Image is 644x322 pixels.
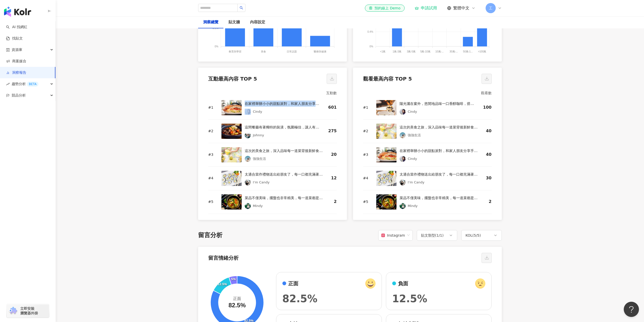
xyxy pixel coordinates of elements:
a: chrome extension立即安裝 瀏覽器外掛 [7,304,49,318]
div: 內容設定 [250,19,265,25]
div: # 1 [208,105,218,110]
div: 負面 [392,278,485,289]
img: KOL Avatar [400,109,406,115]
a: 找貼文 [6,36,23,41]
img: KOL Avatar [400,179,406,185]
img: KOL Avatar [245,156,251,162]
div: Cindy [408,109,417,114]
div: 這間餐廳有著獨特的裝潢，氛圍極佳，讓人有賓至如歸的感覺。 [245,124,320,130]
div: KOL ( 5 / 5 ) [466,232,481,238]
img: post-image [376,171,397,186]
div: # 3 [363,152,372,157]
div: 30 [482,175,491,181]
div: 留言情緒分析 [208,254,239,261]
div: 陽光灑在窗外，悠閒地品味一口香醇咖啡，搭配著柔軟的甜點，簡單的下午茶時光。 [400,101,475,107]
span: 12.5% [392,293,427,305]
div: 40 [482,128,491,134]
tspan: >100萬 [478,50,486,53]
tspan: 日常話題 [286,50,297,53]
tspan: 0% [369,45,373,48]
div: # 2 [208,129,218,134]
div: 洞察總覽 [203,19,218,25]
img: KOL Avatar [245,203,251,209]
div: 601 [324,105,337,110]
div: Cindy [253,109,262,114]
tspan: 50萬-1... [463,50,472,53]
div: 275 [324,128,337,134]
img: KOL Avatar [400,156,406,162]
span: search [240,6,243,10]
span: 競品分析 [12,90,26,101]
div: 這次的美食之旅，深入品味每一道菜背後新鮮食材的原始風味，每一口都是自然的驚喜。 [245,148,323,154]
div: 強強生活 [253,156,266,161]
div: # 1 [363,105,372,110]
span: 工 [489,5,492,11]
div: 互動最高內容 TOP 5 [208,75,257,82]
div: BETA [27,82,38,87]
img: post-image [376,124,397,139]
div: 2 [330,199,337,204]
div: 貼文牆 [228,19,240,25]
div: 40 [482,152,491,157]
a: 申請試用 [415,6,437,11]
div: # 4 [208,176,218,181]
img: KOL Avatar [245,109,251,115]
tspan: 3萬-5萬 [407,50,415,53]
tspan: 10萬-... [435,50,444,53]
div: 2 [485,199,491,204]
a: 預約線上 Demo [365,5,404,12]
div: Johnny [253,133,264,138]
div: # 4 [363,176,372,181]
div: 預約線上 Demo [369,6,400,11]
tspan: 1萬-3萬 [392,50,401,53]
img: KOL Avatar [245,132,251,138]
img: post-image [221,147,242,162]
div: 菜品不僅美味，擺盤也非常精美，每一道菜都是藝術品。 [400,195,481,201]
img: chrome extension [8,307,18,315]
iframe: Help Scout Beacon - Open [624,302,639,317]
tspan: <1萬 [380,50,385,53]
tspan: 醫療與健康 [314,50,326,53]
img: KOL Avatar [400,203,406,209]
div: I’m Candy [253,180,269,185]
img: post-image [221,194,242,210]
img: post-image [376,100,397,115]
a: 商案媒合 [6,59,26,64]
div: 20 [327,152,337,157]
div: 100 [479,105,491,110]
a: 洞察報告 [6,70,26,75]
img: post-image [221,124,242,139]
div: 正面 [282,278,376,289]
img: post-image [221,100,242,115]
tspan: 美食 [261,50,266,53]
img: logo [4,7,31,17]
div: Instagram [381,231,405,240]
div: 在家裡舉辦小小的甜點派對，和家人朋友分享手工製作的美點，歡笑聲中感受幸福。 [400,148,478,154]
div: 太適合當作禮物送出給朋友了，每一口都充滿著主廚的用心，感受到料理的精湛技藝。 [245,171,323,177]
span: 趨勢分析 [12,78,38,90]
div: 這次的美食之旅，深入品味每一道菜背後新鮮食材的原始風味，每一口都是自然的驚喜。 [400,124,478,130]
tspan: 教育與學習 [228,50,241,53]
a: searchAI 找網紅 [6,25,27,30]
div: 觀看最高內容 TOP 5 [363,75,412,82]
div: 菜品不僅美味，擺盤也非常精美，每一道菜都是藝術品。 [245,195,326,201]
div: Mindy [408,203,418,209]
div: 觀看數 [363,90,492,96]
div: # 2 [363,129,372,134]
tspan: 30萬-... [449,50,458,53]
span: rise [6,82,10,86]
span: 繁體中文 [453,5,469,11]
div: # 3 [208,152,218,157]
div: 互動數 [208,90,337,96]
div: 在家裡舉辦小小的甜點派對，和家人朋友分享手工製作的美點，歡笑聲中感受幸福。 [245,101,320,107]
div: 12 [327,175,337,181]
img: negative [475,278,485,289]
div: # 5 [208,199,218,204]
tspan: 5萬-10萬 [420,50,430,53]
tspan: 0% [215,45,218,48]
img: positive [365,278,376,289]
span: 立即安裝 瀏覽器外掛 [20,306,38,315]
img: post-image [376,147,397,162]
div: 留言分析 [198,231,222,240]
